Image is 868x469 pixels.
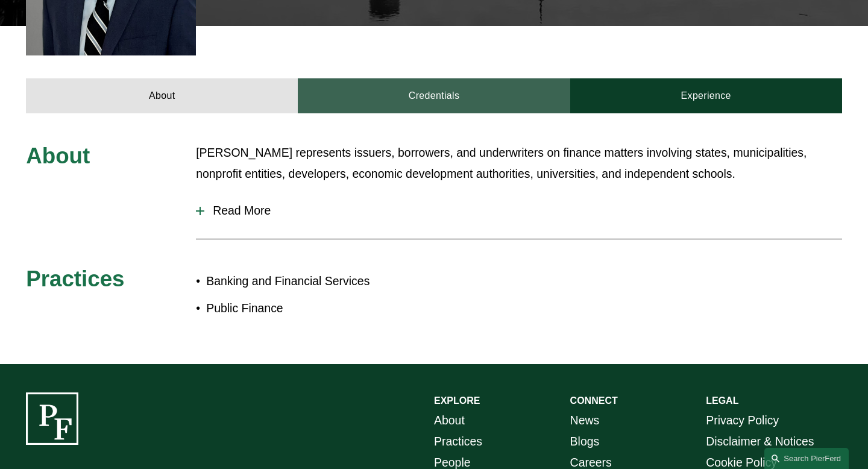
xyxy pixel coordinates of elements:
strong: EXPLORE [434,395,480,406]
p: [PERSON_NAME] represents issuers, borrowers, and underwriters on finance matters involving states... [196,142,842,184]
span: About [26,143,90,168]
a: Search this site [764,448,849,469]
span: Read More [204,204,842,218]
a: About [434,410,465,431]
p: Banking and Financial Services [206,271,434,292]
a: Credentials [298,78,570,113]
a: Disclaimer & Notices [706,431,814,452]
p: Public Finance [206,298,434,319]
a: Experience [570,78,842,113]
button: Read More [196,195,842,227]
strong: CONNECT [570,395,618,406]
a: Privacy Policy [706,410,779,431]
a: News [570,410,600,431]
a: About [26,78,298,113]
strong: LEGAL [706,395,738,406]
a: Practices [434,431,482,452]
span: Practices [26,266,124,291]
a: Blogs [570,431,600,452]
